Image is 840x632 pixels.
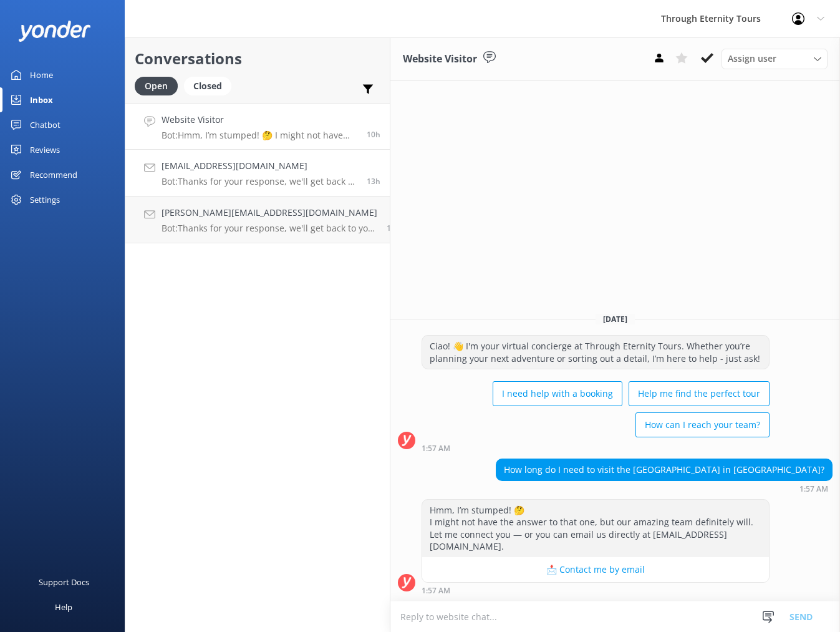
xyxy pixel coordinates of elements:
img: yonder-white-logo.png [19,21,90,41]
div: Hmm, I’m stumped! 🤔 I might not have the answer to that one, but our amazing team definitely will... [422,500,769,557]
h4: [EMAIL_ADDRESS][DOMAIN_NAME] [162,159,357,173]
div: Reviews [30,137,60,162]
div: Open [135,77,178,95]
strong: 1:57 AM [799,485,828,493]
button: I need help with a booking [493,381,622,406]
p: Bot: Thanks for your response, we'll get back to you as soon as we can during opening hours. [162,176,357,187]
div: Home [30,62,53,87]
a: Open [135,79,184,92]
span: Assign user [728,52,776,66]
p: Bot: Thanks for your response, we'll get back to you as soon as we can during opening hours. [162,223,377,234]
div: Settings [30,187,60,212]
h2: Conversations [135,47,380,70]
div: 01:57am 18-Aug-2025 (UTC +02:00) Europe/Amsterdam [422,586,770,595]
div: 01:57am 18-Aug-2025 (UTC +02:00) Europe/Amsterdam [496,484,833,493]
p: Bot: Hmm, I’m stumped! 🤔 I might not have the answer to that one, but our amazing team definitely... [162,130,357,141]
span: 01:57am 18-Aug-2025 (UTC +02:00) Europe/Amsterdam [367,129,380,140]
strong: 1:57 AM [422,587,450,595]
strong: 1:57 AM [422,445,450,452]
span: 10:04pm 17-Aug-2025 (UTC +02:00) Europe/Amsterdam [387,223,400,233]
a: Closed [184,79,238,92]
button: 📩 Contact me by email [422,557,769,582]
div: 01:57am 18-Aug-2025 (UTC +02:00) Europe/Amsterdam [422,444,770,452]
a: [EMAIL_ADDRESS][DOMAIN_NAME]Bot:Thanks for your response, we'll get back to you as soon as we can... [125,150,390,197]
span: 11:43pm 17-Aug-2025 (UTC +02:00) Europe/Amsterdam [367,176,380,187]
h4: [PERSON_NAME][EMAIL_ADDRESS][DOMAIN_NAME] [162,206,377,220]
span: [DATE] [596,314,635,324]
div: Ciao! 👋 I'm your virtual concierge at Through Eternity Tours. Whether you’re planning your next a... [422,336,769,369]
div: Recommend [30,162,77,187]
div: Help [55,595,72,620]
h4: Website Visitor [162,113,357,127]
a: Website VisitorBot:Hmm, I’m stumped! 🤔 I might not have the answer to that one, but our amazing t... [125,103,390,150]
div: Inbox [30,87,53,112]
h3: Website Visitor [403,51,477,67]
a: [PERSON_NAME][EMAIL_ADDRESS][DOMAIN_NAME]Bot:Thanks for your response, we'll get back to you as s... [125,197,390,243]
div: Chatbot [30,112,60,137]
button: How can I reach your team? [635,412,770,437]
button: Help me find the perfect tour [629,381,770,406]
div: Support Docs [39,570,89,595]
div: How long do I need to visit the [GEOGRAPHIC_DATA] in [GEOGRAPHIC_DATA]? [496,459,832,480]
div: Assign User [722,49,828,69]
div: Closed [184,77,231,95]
